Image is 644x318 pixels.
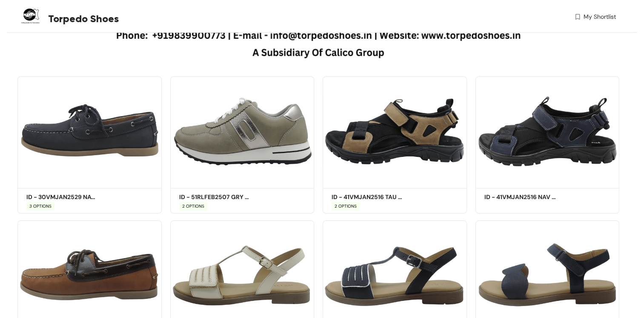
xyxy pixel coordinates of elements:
[332,193,404,202] h5: ID - 41VMJAN2516 TAU HOT
[484,193,557,202] h5: ID - 41VMJAN2516 NAV HOT
[584,12,616,21] span: My Shortlist
[179,193,252,202] h5: ID - 51RLFEB2507 GRY HOT
[17,3,45,31] img: Buyer Portal
[179,202,207,211] span: 2 OPTIONS
[17,76,162,185] img: 89f8ce0d-c25b-4b7e-b98b-550ca1d00476
[26,193,99,202] h5: ID - 30VMJAN2529 NAV HOT
[475,76,620,185] img: d1165819-e421-4295-9a56-522e71174342
[323,76,467,185] img: 3d4317e4-03b0-434f-8c43-88eb060dfc37
[48,11,119,26] span: Torpedo Shoes
[26,202,54,211] span: 3 OPTIONS
[170,76,315,185] img: 56801797-2f88-4e38-9a5b-0c080ff3c0a9
[332,202,360,211] span: 2 OPTIONS
[574,12,581,21] img: wishlist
